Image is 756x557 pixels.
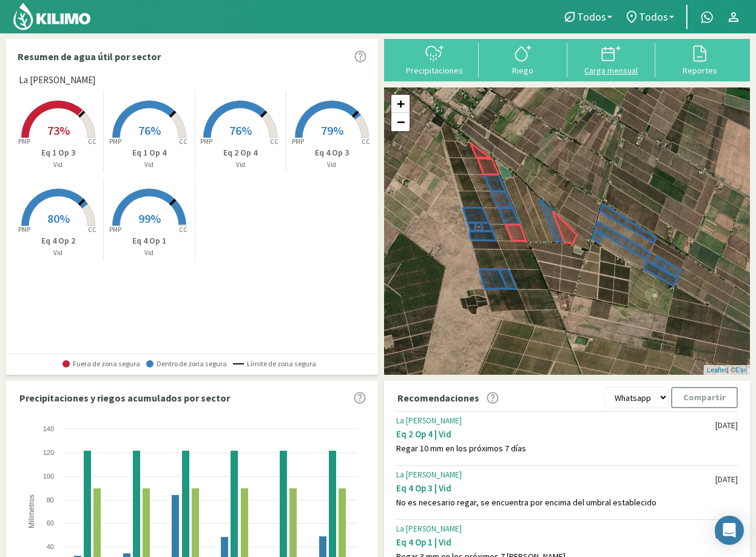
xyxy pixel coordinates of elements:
[19,73,95,87] span: La [PERSON_NAME]
[704,365,750,375] div: | ©
[715,420,738,431] div: [DATE]
[396,428,715,440] div: Eq 2 Op 4 | Vid
[18,137,30,146] tspan: PMP
[292,137,304,146] tspan: PMP
[104,160,194,170] p: Vid
[18,225,30,234] tspan: PMP
[109,225,121,234] tspan: PMP
[43,425,54,432] text: 140
[639,10,668,23] span: Todos
[715,474,738,485] div: [DATE]
[482,66,564,75] div: Riego
[577,10,606,23] span: Todos
[396,443,715,454] div: Regar 10 mm en los próximos 7 días
[286,160,377,170] p: Vid
[138,123,161,138] span: 76%
[390,43,479,75] button: Precipitaciones
[18,49,161,64] p: Resumen de agua útil por sector
[233,360,316,368] span: Límite de zona segura
[12,2,92,31] img: Kilimo
[195,146,286,159] p: Eq 2 Op 4
[479,43,567,75] button: Riego
[735,366,747,374] a: Esri
[88,137,96,146] tspan: CC
[179,137,187,146] tspan: CC
[47,211,70,226] span: 80%
[27,495,36,528] text: Milímetros
[146,360,227,368] span: Dentro de zona segura
[179,225,187,234] tspan: CC
[13,146,103,159] p: Eq 1 Op 3
[13,248,103,258] p: Vid
[655,43,744,75] button: Reportes
[707,366,727,374] a: Leaflet
[104,146,194,159] p: Eq 1 Op 4
[286,146,377,159] p: Eq 4 Op 3
[396,482,715,494] div: Eq 4 Op 3 | Vid
[391,113,410,131] a: Zoom out
[62,360,140,368] span: Fuera de zona segura
[43,449,54,456] text: 120
[715,516,744,545] div: Open Intercom Messenger
[47,543,54,550] text: 40
[195,160,286,170] p: Vid
[397,391,479,405] p: Recomendaciones
[396,416,715,426] div: La [PERSON_NAME]
[200,137,212,146] tspan: PMP
[19,391,230,405] p: Precipitaciones y riegos acumulados por sector
[13,234,103,247] p: Eq 4 Op 2
[47,123,70,138] span: 73%
[47,519,54,527] text: 60
[396,536,715,548] div: Eq 4 Op 1 | Vid
[571,66,652,75] div: Carga mensual
[396,524,715,534] div: La [PERSON_NAME]
[659,66,740,75] div: Reportes
[270,137,278,146] tspan: CC
[13,160,103,170] p: Vid
[362,137,370,146] tspan: CC
[391,95,410,113] a: Zoom in
[396,497,715,508] div: No es necesario regar, se encuentra por encima del umbral establecido
[138,211,161,226] span: 99%
[47,496,54,504] text: 80
[394,66,475,75] div: Precipitaciones
[104,234,194,247] p: Eq 4 Op 1
[109,137,121,146] tspan: PMP
[88,225,96,234] tspan: CC
[43,473,54,480] text: 100
[396,470,715,480] div: La [PERSON_NAME]
[229,123,252,138] span: 76%
[567,43,656,75] button: Carga mensual
[104,248,194,258] p: Vid
[321,123,343,138] span: 79%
